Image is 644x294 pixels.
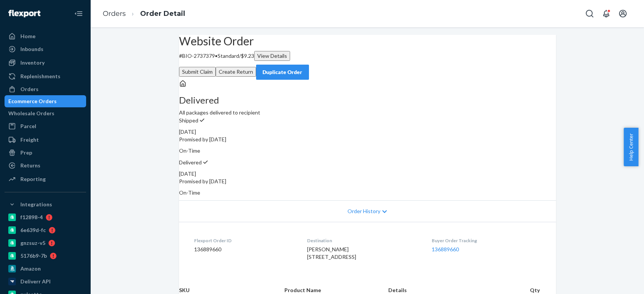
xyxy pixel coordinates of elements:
a: Amazon [5,263,86,275]
p: # BIO-2737379 / $9.23 [179,51,556,61]
span: Standard [218,53,239,59]
a: Orders [5,83,86,95]
a: 5176b9-7b [5,250,86,262]
div: Parcel [20,122,36,130]
p: Shipped [179,116,556,124]
div: Deliverr API [20,278,51,285]
div: 5176b9-7b [20,252,47,260]
a: 6e639d-fc [5,224,86,236]
dt: Destination [307,237,420,244]
a: Wholesale Orders [5,107,86,119]
dt: Flexport Order ID [194,237,295,244]
button: Open notifications [599,6,614,21]
p: Promised by [DATE] [179,136,556,143]
div: 6e639d-fc [20,226,46,234]
div: Ecommerce Orders [8,97,57,105]
p: On-Time [179,189,556,197]
div: gnzsuz-v5 [20,239,45,247]
button: Integrations [5,198,86,210]
div: Prep [20,149,32,156]
button: View Details [254,51,290,61]
div: All packages delivered to recipient [179,95,556,116]
div: Duplicate Order [263,68,303,76]
a: Orders [103,9,126,18]
a: Parcel [5,120,86,132]
dt: Buyer Order Tracking [432,237,541,244]
dd: 136889660 [194,246,295,253]
a: Deliverr API [5,275,86,288]
h2: Website Order [179,35,556,47]
button: Close Navigation [71,6,86,21]
p: Delivered [179,158,556,166]
div: Integrations [20,201,52,208]
th: SKU [179,286,285,294]
a: 136889660 [432,246,459,252]
a: Order Detail [140,9,185,18]
ol: breadcrumbs [97,3,191,25]
div: Returns [20,162,40,169]
a: Freight [5,134,86,146]
div: Home [20,32,36,40]
div: f12898-4 [20,214,43,221]
a: Reporting [5,173,86,185]
a: f12898-4 [5,211,86,223]
a: Replenishments [5,70,86,82]
button: Open Search Box [582,6,597,21]
div: Inventory [20,59,45,67]
h3: Delivered [179,95,556,105]
button: Duplicate Order [256,65,309,80]
a: Inbounds [5,43,86,55]
button: Create Return [216,67,256,77]
th: Product Name [284,286,388,294]
div: [DATE] [179,128,556,136]
button: Help Center [624,128,638,166]
a: Home [5,30,86,42]
span: Order History [347,207,380,215]
th: Details [388,286,530,294]
button: Open account menu [615,6,630,21]
div: Orders [20,85,39,93]
span: [PERSON_NAME] [STREET_ADDRESS] [307,246,356,260]
button: Submit Claim [179,67,216,77]
div: Amazon [20,265,41,272]
a: Prep [5,147,86,159]
a: Inventory [5,57,86,69]
div: Wholesale Orders [8,110,54,117]
p: Promised by [DATE] [179,178,556,185]
div: Reporting [20,175,46,183]
div: View Details [257,52,287,60]
div: Freight [20,136,39,144]
th: Qty [530,286,556,294]
a: Returns [5,159,86,172]
p: On-Time [179,147,556,155]
div: Inbounds [20,45,43,53]
div: Replenishments [20,73,60,80]
span: • [215,53,218,59]
a: gnzsuz-v5 [5,237,86,249]
a: Ecommerce Orders [5,95,86,107]
img: Flexport logo [8,10,40,17]
div: [DATE] [179,170,556,178]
